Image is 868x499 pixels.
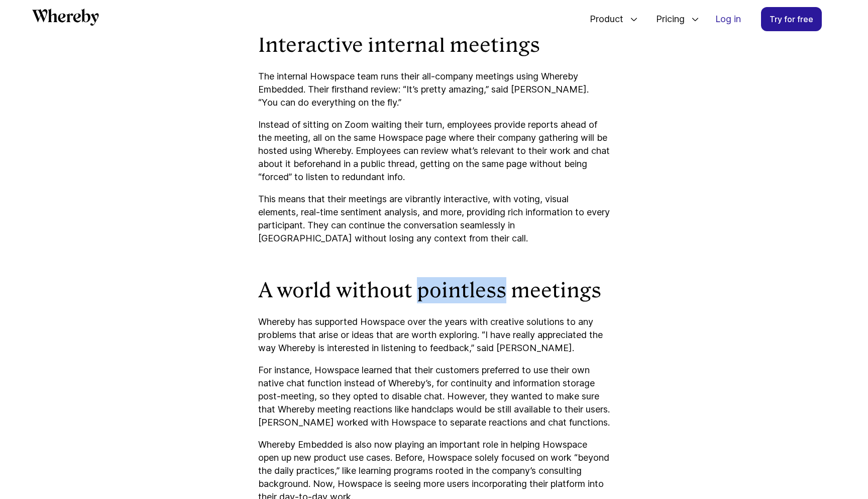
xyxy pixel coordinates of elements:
a: Whereby [32,9,99,29]
p: Instead of sitting on Zoom waiting their turn, employees provide reports ahead of the meeting, al... [258,118,610,184]
a: Try for free [761,7,822,31]
h2: Interactive internal meetings [258,32,610,58]
span: Product [580,3,626,36]
p: Whereby has supported Howspace over the years with creative solutions to any problems that arise ... [258,315,610,355]
p: This means that their meetings are vibrantly interactive, with voting, visual elements, real-time... [258,193,610,245]
a: Log in [707,8,749,31]
p: For instance, Howspace learned that their customers preferred to use their own native chat functi... [258,364,610,429]
svg: Whereby [32,9,99,26]
h2: A world without pointless meetings [258,277,610,303]
p: The internal Howspace team runs their all-company meetings using Whereby Embedded. Their firsthan... [258,70,610,109]
span: Pricing [646,3,687,36]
